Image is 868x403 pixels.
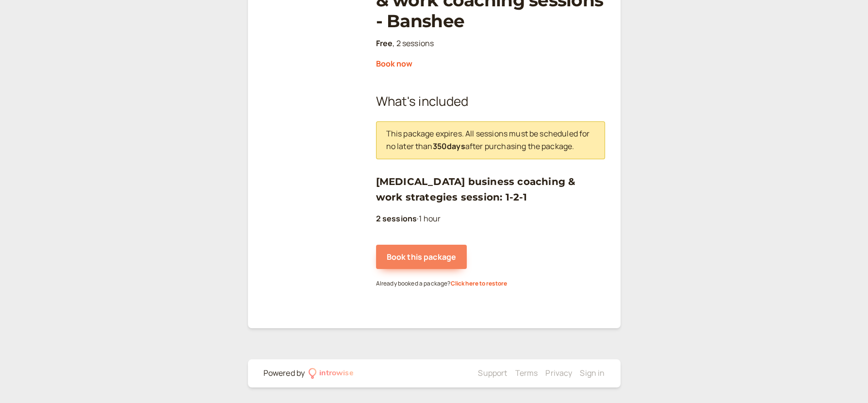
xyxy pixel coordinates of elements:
[376,92,605,111] h2: What's included
[376,213,605,225] p: 1 hour
[309,367,354,380] a: introwise
[376,174,605,205] h3: [MEDICAL_DATA] business coaching & work strategies session: 1-2-1
[433,141,465,151] b: 350 days
[263,367,305,380] div: Powered by
[376,213,417,224] b: 2 sessions
[376,37,605,50] div: , 2 sessions
[376,245,467,269] button: Book this package
[376,279,507,287] small: Already booked a package?
[515,368,538,378] a: Terms
[580,368,605,378] a: Sign in
[376,38,393,49] b: Free
[376,59,412,68] button: Book now
[319,367,353,380] div: introwise
[545,368,572,378] a: Privacy
[451,280,507,287] button: Click here to restore
[417,213,419,224] span: ·
[376,121,605,159] div: This package expires. All sessions must be scheduled for no later than after purchasing the package.
[478,368,507,378] a: Support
